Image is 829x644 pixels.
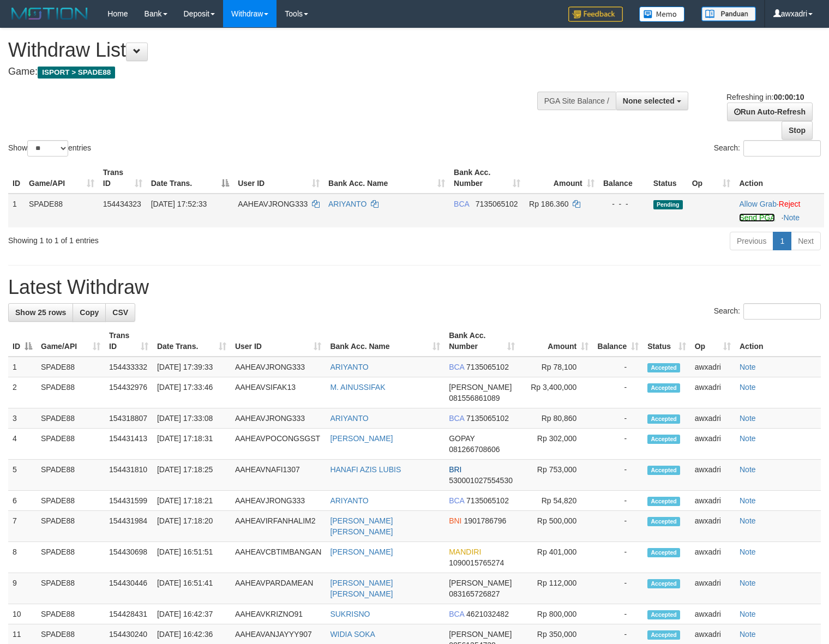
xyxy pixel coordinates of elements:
[231,604,326,624] td: AAHEAVKRIZNO91
[8,162,25,194] th: ID
[647,517,680,526] span: Accepted
[105,429,153,460] td: 154431413
[740,414,756,423] a: Note
[449,630,512,639] span: [PERSON_NAME]
[740,434,756,443] a: Note
[231,326,326,357] th: User ID: activate to sort column ascending
[105,303,135,322] a: CSV
[449,363,464,371] span: BCA
[647,414,680,424] span: Accepted
[37,408,105,429] td: SPADE88
[739,200,776,208] a: Allow Grab
[568,7,623,22] img: Feedback.jpg
[37,542,105,573] td: SPADE88
[690,429,735,460] td: awxadri
[740,579,756,587] a: Note
[147,162,233,194] th: Date Trans.: activate to sort column descending
[105,491,153,511] td: 154431599
[324,162,449,194] th: Bank Acc. Name: activate to sort column ascending
[782,121,813,140] a: Stop
[701,7,756,21] img: panduan.png
[519,491,593,511] td: Rp 54,820
[153,542,231,573] td: [DATE] 16:51:51
[466,414,509,423] span: Copy 7135065102 to clipboard
[466,496,509,505] span: Copy 7135065102 to clipboard
[603,198,645,209] div: - - -
[519,604,593,624] td: Rp 800,000
[151,200,207,208] span: [DATE] 17:52:33
[449,465,461,474] span: BRI
[773,232,791,250] a: 1
[519,460,593,491] td: Rp 753,000
[740,383,756,392] a: Note
[714,303,821,320] label: Search:
[688,162,735,194] th: Op: activate to sort column ascending
[8,511,37,542] td: 7
[791,232,821,250] a: Next
[476,200,518,208] span: Copy 7135065102 to clipboard
[647,383,680,393] span: Accepted
[449,558,504,567] span: Copy 1090015765274 to clipboard
[8,67,542,77] h4: Game:
[27,140,68,157] select: Showentries
[690,357,735,377] td: awxadri
[449,434,474,443] span: GOPAY
[153,604,231,624] td: [DATE] 16:42:37
[449,496,464,505] span: BCA
[153,429,231,460] td: [DATE] 17:18:31
[773,93,804,101] strong: 00:00:10
[8,491,37,511] td: 6
[779,200,801,208] a: Reject
[105,377,153,408] td: 154432976
[537,92,616,110] div: PGA Site Balance /
[112,308,128,317] span: CSV
[593,326,643,357] th: Balance: activate to sort column ascending
[690,573,735,604] td: awxadri
[153,460,231,491] td: [DATE] 17:18:25
[449,516,461,525] span: BNI
[37,460,105,491] td: SPADE88
[449,547,481,556] span: MANDIRI
[735,194,824,227] td: ·
[105,511,153,542] td: 154431984
[647,548,680,557] span: Accepted
[105,460,153,491] td: 154431810
[73,303,106,322] a: Copy
[623,97,675,105] span: None selected
[8,194,25,227] td: 1
[593,604,643,624] td: -
[153,377,231,408] td: [DATE] 17:33:46
[105,573,153,604] td: 154430446
[231,542,326,573] td: AAHEAVCBTIMBANGAN
[519,542,593,573] td: Rp 401,000
[647,630,680,640] span: Accepted
[464,516,506,525] span: Copy 1901786796 to clipboard
[8,5,91,22] img: MOTION_logo.png
[8,604,37,624] td: 10
[647,363,680,372] span: Accepted
[444,326,519,357] th: Bank Acc. Number: activate to sort column ascending
[593,511,643,542] td: -
[690,326,735,357] th: Op: activate to sort column ascending
[519,377,593,408] td: Rp 3,400,000
[231,377,326,408] td: AAHEAVSIFAK13
[525,162,599,194] th: Amount: activate to sort column ascending
[690,408,735,429] td: awxadri
[735,162,824,194] th: Action
[449,414,464,423] span: BCA
[783,213,800,222] a: Note
[454,200,469,208] span: BCA
[8,429,37,460] td: 4
[449,610,464,618] span: BCA
[8,276,821,298] h1: Latest Withdraw
[599,162,649,194] th: Balance
[153,326,231,357] th: Date Trans.: activate to sort column ascending
[38,67,115,79] span: ISPORT > SPADE88
[330,579,393,598] a: [PERSON_NAME] [PERSON_NAME]
[8,39,542,61] h1: Withdraw List
[647,497,680,506] span: Accepted
[153,357,231,377] td: [DATE] 17:39:33
[25,194,99,227] td: SPADE88
[449,162,525,194] th: Bank Acc. Number: activate to sort column ascending
[231,429,326,460] td: AAHEAVPOCONGSGST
